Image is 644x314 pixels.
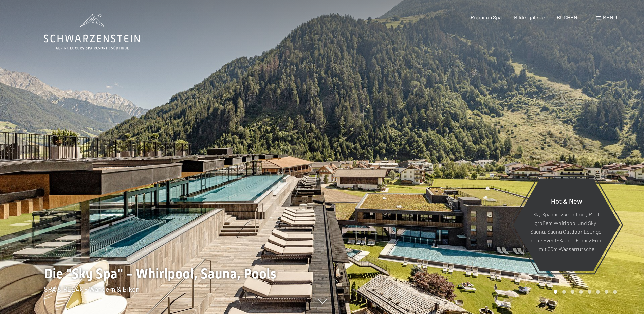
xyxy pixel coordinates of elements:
a: Hot & New Sky Spa mit 23m Infinity Pool, großem Whirlpool und Sky-Sauna, Sauna Outdoor Lounge, ne... [513,178,620,272]
a: BUCHEN [557,14,577,20]
span: Menü [603,14,617,20]
div: Carousel Page 1 (Current Slide) [554,290,557,294]
div: Carousel Page 6 [596,290,600,294]
div: Carousel Page 5 [588,290,591,294]
p: Sky Spa mit 23m Infinity Pool, großem Whirlpool und Sky-Sauna, Sauna Outdoor Lounge, neue Event-S... [530,210,603,253]
a: Premium Spa [471,14,502,20]
div: Carousel Page 7 [605,290,608,294]
div: Carousel Page 8 [613,290,617,294]
a: Bildergalerie [514,14,545,20]
span: Hot & New [551,196,582,205]
div: Carousel Page 3 [571,290,574,294]
div: Carousel Pagination [551,290,617,294]
div: Carousel Page 4 [579,290,583,294]
div: Carousel Page 2 [562,290,566,294]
